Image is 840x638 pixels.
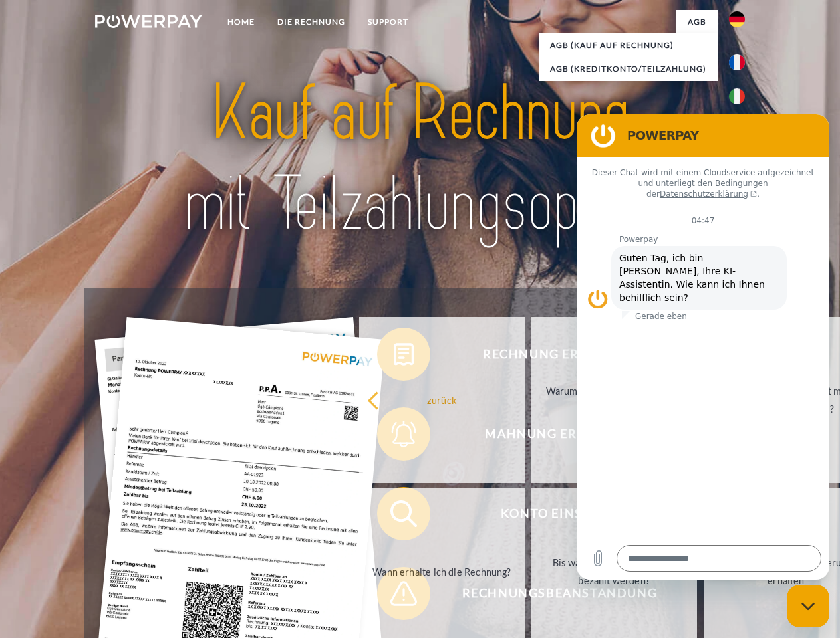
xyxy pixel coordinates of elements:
img: it [729,88,745,104]
a: DIE RECHNUNG [266,10,356,34]
img: logo-powerpay-white.svg [95,15,202,28]
img: de [729,11,745,27]
a: AGB (Kreditkonto/Teilzahlung) [539,57,718,81]
div: zurück [367,391,517,409]
img: fr [729,54,745,70]
a: AGB (Kauf auf Rechnung) [539,33,718,57]
a: Home [216,10,266,34]
iframe: Messaging-Fenster [577,114,829,580]
div: Warum habe ich eine Rechnung erhalten? [539,382,689,418]
div: Wann erhalte ich die Rechnung? [367,562,517,580]
a: agb [676,10,718,34]
img: title-powerpay_de.svg [127,64,713,255]
iframe: Schaltfläche zum Öffnen des Messaging-Fensters; Konversation läuft [787,585,829,627]
a: SUPPORT [356,10,420,34]
div: Bis wann muss die Rechnung bezahlt werden? [539,554,689,589]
